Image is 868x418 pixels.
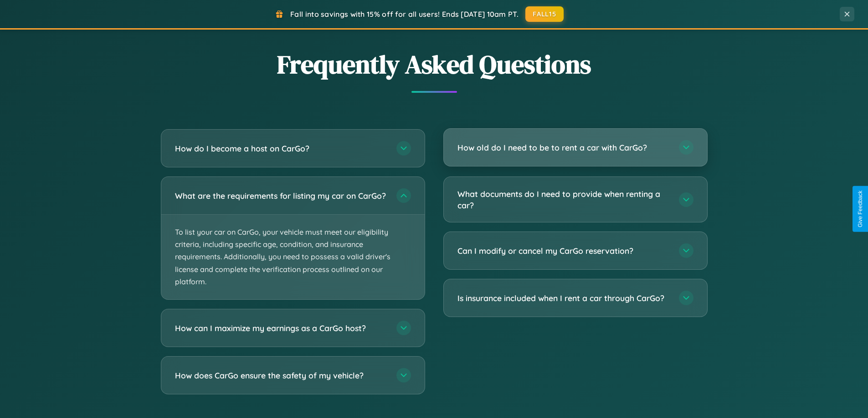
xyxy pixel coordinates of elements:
[175,143,387,154] h3: How do I become a host on CarGo?
[161,47,708,82] h2: Frequently Asked Questions
[175,370,387,381] h3: How does CarGo ensure the safety of my vehicle?
[175,322,387,334] h3: How can I maximize my earnings as a CarGo host?
[175,190,387,201] h3: What are the requirements for listing my car on CarGo?
[457,245,670,257] h3: Can I modify or cancel my CarGo reservation?
[161,215,425,299] p: To list your car on CarGo, your vehicle must meet our eligibility criteria, including specific ag...
[457,142,670,153] h3: How old do I need to be to rent a car with CarGo?
[457,188,670,211] h3: What documents do I need to provide when renting a car?
[457,292,670,304] h3: Is insurance included when I rent a car through CarGo?
[290,10,519,19] span: Fall into savings with 15% off for all users! Ends [DATE] 10am PT.
[857,191,863,227] div: Give Feedback
[525,6,564,22] button: FALL15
